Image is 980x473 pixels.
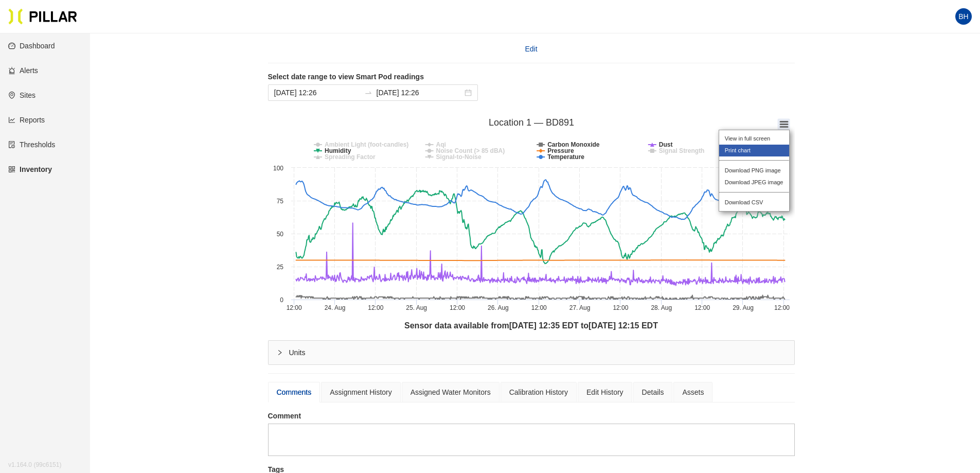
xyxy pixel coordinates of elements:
[436,141,446,148] tspan: Aqi
[658,141,672,148] tspan: Dust
[547,153,584,161] tspan: Temperature
[509,387,568,398] div: Calibration History
[268,411,795,422] label: Comment
[8,66,38,75] a: alertAlerts
[719,133,789,145] li: View in full screen
[569,304,590,311] tspan: 27. Aug
[277,387,312,398] div: Comments
[694,304,710,311] text: 12:00
[436,153,481,161] tspan: Signal-to-Noise
[277,349,283,356] span: right
[586,387,623,398] div: Edit History
[525,43,537,55] a: Edit
[276,198,283,205] text: 75
[364,89,372,97] span: to
[8,8,77,25] img: Pillar Technologies
[406,304,427,311] tspan: 25. Aug
[547,141,600,148] tspan: Carbon Monoxide
[488,117,574,128] tspan: Location 1 — BD891
[276,231,283,238] text: 50
[651,304,672,311] tspan: 28. Aug
[682,387,704,398] div: Assets
[719,145,789,156] li: Print chart
[325,153,376,161] tspan: Spreading Factor
[268,72,482,82] label: Select date range to view Smart Pod readings
[325,141,408,148] tspan: Ambient Light (foot-candles)
[276,264,283,271] text: 25
[8,116,45,124] a: line-chartReports
[658,147,704,154] tspan: Signal Strength
[330,387,392,398] div: Assignment History
[488,304,509,311] tspan: 26. Aug
[268,319,795,332] div: Sensor data available from [DATE] 12:35 EDT to [DATE] 12:15 EDT
[274,87,360,98] input: Start date
[280,296,283,304] text: 0
[774,304,789,311] text: 12:00
[719,197,789,208] li: Download CSV
[325,147,351,154] tspan: Humidity
[286,304,301,311] text: 12:00
[642,387,664,398] div: Details
[450,304,465,311] text: 12:00
[364,89,372,97] span: swap-right
[436,147,505,154] tspan: Noise Count (> 85 dBA)
[269,341,794,364] div: rightUnits
[411,387,491,398] div: Assigned Water Monitors
[613,304,628,311] text: 12:00
[368,304,383,311] text: 12:00
[719,165,789,177] li: Download PNG image
[8,91,35,99] a: environmentSites
[547,147,574,154] tspan: Pressure
[958,8,968,25] span: BH
[324,304,345,311] tspan: 24. Aug
[377,87,462,98] input: End date
[8,141,55,149] a: exceptionThresholds
[531,304,546,311] text: 12:00
[733,304,754,311] tspan: 29. Aug
[273,165,283,172] text: 100
[719,177,789,188] li: Download JPEG image
[8,42,55,50] a: dashboardDashboard
[8,165,52,173] a: qrcodeInventory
